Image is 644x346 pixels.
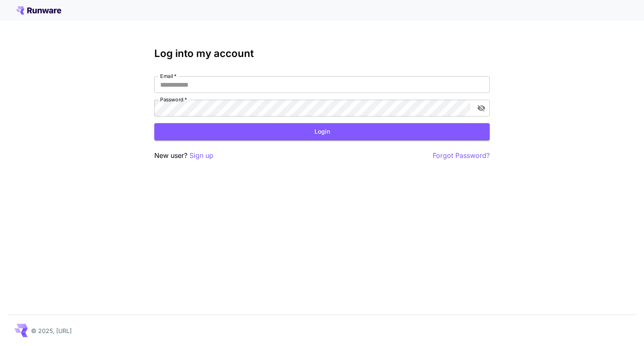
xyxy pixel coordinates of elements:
[154,123,490,140] button: Login
[160,72,177,80] label: Email
[474,101,489,116] button: toggle password visibility
[31,326,72,335] p: © 2025, [URL]
[190,150,213,161] button: Sign up
[160,96,187,103] label: Password
[154,150,213,161] p: New user?
[433,150,490,161] button: Forgot Password?
[154,48,490,59] h3: Log into my account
